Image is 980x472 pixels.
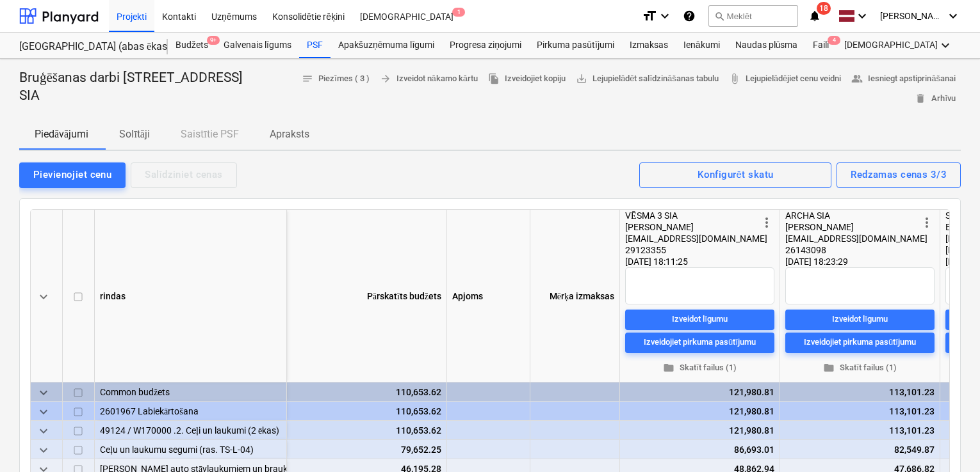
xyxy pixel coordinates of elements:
[639,162,831,188] button: Konfigurēt skatu
[530,210,620,382] div: Mērķa izmaksas
[483,69,571,89] button: Izveidojiet kopiju
[851,72,956,86] span: Iesniegt apstiprināšanai
[785,332,935,352] button: Izveidojiet pirkuma pasūtījumu
[785,221,919,233] div: [PERSON_NAME]
[19,69,261,105] p: Bruģēšanas darbi [STREET_ADDRESS] SIA
[380,72,478,86] span: Izveidot nākamo kārtu
[625,210,759,221] div: VĒSMA 3 SIA
[728,33,806,58] a: Naudas plūsma
[837,33,961,58] div: [DEMOGRAPHIC_DATA]
[785,358,935,377] button: Skatīt failus (1)
[297,69,375,89] button: Piezīmes ( 3 )
[729,73,740,84] span: attach_file
[19,40,152,54] div: [GEOGRAPHIC_DATA] (abas ēkas - PRJ2002936 un PRJ2002937) 2601965
[708,5,798,27] button: Meklēt
[915,91,956,106] span: Arhīvu
[785,421,935,440] div: 113,101.23
[100,382,281,401] div: Common budžets
[676,33,728,58] a: Ienākumi
[644,335,756,350] div: Izveidojiet pirkuma pasūtījumu
[442,33,529,58] div: Progresa ziņojumi
[36,385,51,400] span: keyboard_arrow_down
[576,73,587,84] span: save_alt
[299,33,331,58] a: PSF
[663,361,674,373] span: folder
[846,69,961,89] button: Iesniegt apstiprināšanai
[785,402,935,421] div: 113,101.23
[168,33,216,58] a: Budžets9+
[622,33,676,58] a: Izmaksas
[292,402,441,421] div: 110,653.62
[729,72,841,86] span: Lejupielādējiet cenu veidni
[95,210,287,382] div: rindas
[851,166,947,183] div: Redzamas cenas 3/3
[630,360,769,375] span: Skatīt failus (1)
[916,411,980,472] iframe: Chat Widget
[625,309,774,329] button: Izveidot līgumu
[832,312,888,327] div: Izveidot līgumu
[724,69,846,89] a: Lejupielādējiet cenu veidni
[331,33,442,58] a: Apakšuzņēmuma līgumi
[785,210,919,221] div: ARCHA SIA
[805,33,837,58] div: Faili
[785,233,927,244] span: [EMAIL_ADDRESS][DOMAIN_NAME]
[759,215,774,230] span: more_vert
[571,69,724,89] a: Lejupielādēt salīdzināšanas tabulu
[216,33,299,58] a: Galvenais līgums
[287,210,447,382] div: Pārskatīts budžets
[790,360,929,375] span: Skatīt failus (1)
[270,127,309,142] p: Apraksts
[785,440,935,459] div: 82,549.87
[292,440,441,459] div: 79,652.25
[785,309,935,329] button: Izveidot līgumu
[910,89,961,109] button: Arhīvu
[488,72,566,86] span: Izveidojiet kopiju
[100,402,281,420] div: 2601967 Labiekārtošana
[33,166,111,183] div: Pievienojiet cenu
[447,210,530,382] div: Apjoms
[292,382,441,402] div: 110,653.62
[625,256,774,267] div: [DATE] 18:11:25
[380,73,391,84] span: arrow_forward
[854,8,870,24] i: keyboard_arrow_down
[642,8,657,24] i: format_size
[529,33,622,58] a: Pirkuma pasūtījumi
[851,73,863,84] span: people_alt
[880,11,944,21] span: [PERSON_NAME]
[919,215,935,230] span: more_vert
[292,421,441,440] div: 110,653.62
[625,358,774,377] button: Skatīt failus (1)
[625,421,774,440] div: 121,980.81
[683,8,696,24] i: Zināšanu pamats
[36,443,51,458] span: keyboard_arrow_down
[837,162,961,188] button: Redzamas cenas 3/3
[823,361,835,373] span: folder
[698,166,773,183] div: Konfigurēt skatu
[938,38,953,53] i: keyboard_arrow_down
[207,36,220,45] span: 9+
[302,72,370,86] span: Piezīmes ( 3 )
[625,332,774,352] button: Izveidojiet pirkuma pasūtījumu
[828,36,840,45] span: 4
[100,421,281,439] div: 49124 / W170000 .2. Ceļi un laukumi (2 ēkas)
[119,127,150,142] p: Solītāji
[375,69,483,89] button: Izveidot nākamo kārtu
[19,162,126,188] button: Pievienojiet cenu
[625,402,774,421] div: 121,980.81
[625,382,774,402] div: 121,980.81
[785,256,935,267] div: [DATE] 18:23:29
[36,404,51,420] span: keyboard_arrow_down
[714,11,724,21] span: search
[785,382,935,402] div: 113,101.23
[672,312,728,327] div: Izveidot līgumu
[36,289,51,304] span: keyboard_arrow_down
[35,127,88,142] p: Piedāvājumi
[625,221,759,233] div: [PERSON_NAME]
[785,244,919,256] div: 26143098
[625,233,767,244] span: [EMAIL_ADDRESS][DOMAIN_NAME]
